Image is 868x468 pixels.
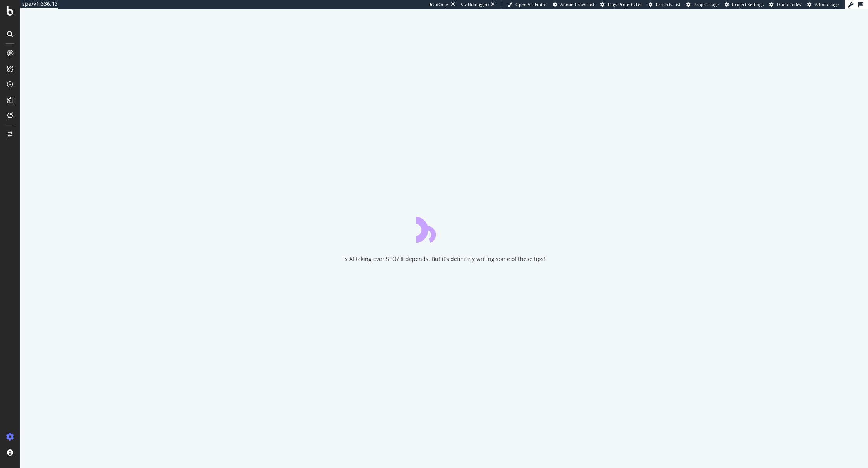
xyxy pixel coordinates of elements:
div: Viz Debugger: [461,2,489,8]
div: Is AI taking over SEO? It depends. But it’s definitely writing some of these tips! [343,255,545,263]
a: Logs Projects List [600,2,643,8]
a: Admin Page [807,2,839,8]
span: Admin Page [815,2,839,7]
div: ReadOnly: [428,2,449,8]
a: Open Viz Editor [508,2,547,8]
span: Open Viz Editor [515,2,547,7]
span: Project Settings [732,2,764,7]
div: animation [416,215,472,243]
span: Project Page [694,2,719,7]
a: Project Page [686,2,719,8]
span: Projects List [656,2,680,7]
a: Projects List [649,2,680,8]
span: Open in dev [777,2,802,7]
a: Open in dev [769,2,802,8]
span: Admin Crawl List [560,2,595,7]
a: Project Settings [725,2,764,8]
a: Admin Crawl List [553,2,595,8]
span: Logs Projects List [608,2,643,7]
